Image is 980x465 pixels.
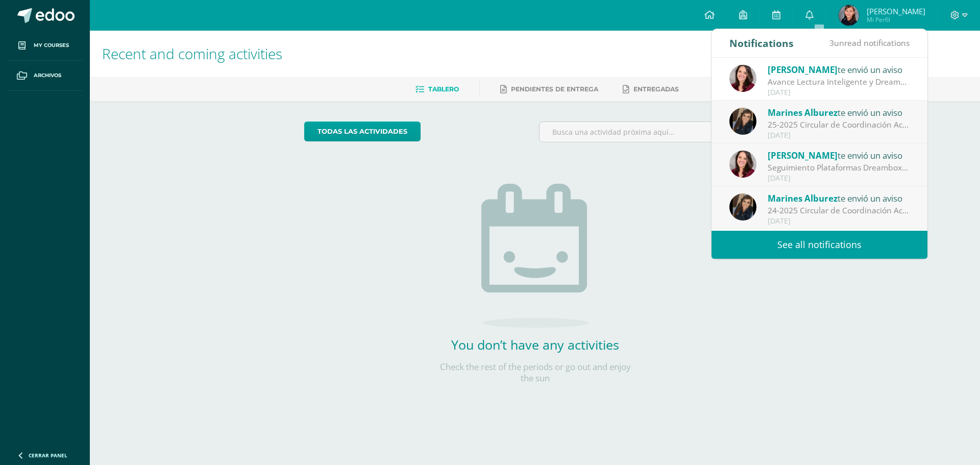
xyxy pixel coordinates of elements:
[768,150,838,161] span: [PERSON_NAME]
[829,37,834,48] span: 3
[712,231,927,259] a: See all notifications
[8,31,82,61] a: My courses
[839,5,859,26] img: 9d5f1b64ffd4c09f521c9609095a07c6.png
[34,41,69,50] span: My courses
[102,44,282,63] span: Recent and coming activities
[729,65,756,92] img: 70a861cc4a1298cfc55c205e12b02a0b.png
[768,119,910,131] div: 25-2025 Circular de Coordinación Académica: Buenos días estimadas familias maristas del Liceo Gua...
[768,63,910,76] div: te envió un aviso
[768,205,910,216] div: 24-2025 Circular de Coordinación Académica : Buenas tardes estimadas familias Maristas del Liceo ...
[540,122,766,142] input: Busca una actividad próxima aquí...
[433,336,637,353] h2: You don’t have any activities
[500,81,598,97] a: Pendientes de entrega
[768,191,910,205] div: te envió un aviso
[428,85,459,93] span: Tablero
[768,107,838,118] span: Marines Alburez
[34,71,61,80] span: Archivos
[415,81,459,97] a: Tablero
[768,76,910,88] div: Avance Lectura Inteligente y Dreambox: Estimados Padres de Familia. Es un gusto saludarles. Por e...
[729,108,756,135] img: 6f99ca85ee158e1ea464f4dd0b53ae36.png
[768,192,838,204] span: Marines Alburez
[729,193,756,221] img: 6f99ca85ee158e1ea464f4dd0b53ae36.png
[867,15,925,24] span: Mi Perfil
[768,106,910,119] div: te envió un aviso
[729,29,794,57] div: Notifications
[768,131,910,140] div: [DATE]
[8,61,82,91] a: Archivos
[768,217,910,226] div: [DATE]
[768,88,910,97] div: [DATE]
[768,64,838,76] span: [PERSON_NAME]
[768,162,910,174] div: Seguimiento Plataformas Dreambox y Lectura Inteligente: Estimada Familia Marista: ¡Buenos días! D...
[829,37,910,48] span: unread notifications
[29,452,67,459] span: Cerrar panel
[481,184,589,328] img: no_activities.png
[633,85,679,93] span: Entregadas
[867,6,925,16] span: [PERSON_NAME]
[304,121,421,141] a: todas las Actividades
[768,174,910,183] div: [DATE]
[729,151,756,178] img: 70a861cc4a1298cfc55c205e12b02a0b.png
[511,85,598,93] span: Pendientes de entrega
[623,81,679,97] a: Entregadas
[433,361,637,384] p: Check the rest of the periods or go out and enjoy the sun
[768,149,910,162] div: te envió un aviso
